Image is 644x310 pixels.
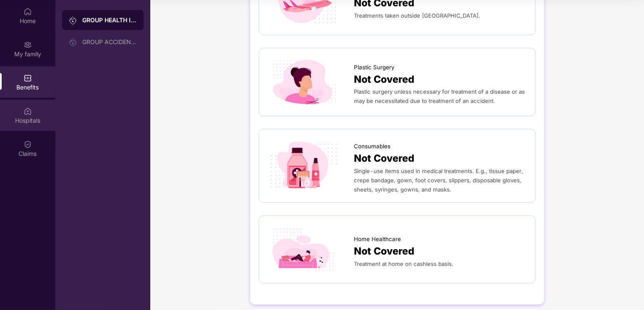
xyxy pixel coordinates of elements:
[354,151,414,166] span: Not Covered
[354,12,480,19] span: Treatments taken outside [GEOGRAPHIC_DATA].
[354,88,525,104] span: Plastic surgery unless necessary for treatment of a disease or as may be necessitated due to trea...
[24,8,32,16] img: svg+xml;base64,PHN2ZyBpZD0iSG9tZSIgeG1sbnM9Imh0dHA6Ly93d3cudzMub3JnLzIwMDAvc3ZnIiB3aWR0aD0iMjAiIG...
[354,168,523,193] span: Single-use items used in medical treatments. E.g., tissue paper, crepe bandage, gown, foot covers...
[354,244,414,259] span: Not Covered
[69,16,77,25] img: svg+xml;base64,PHN2ZyB3aWR0aD0iMjAiIGhlaWdodD0iMjAiIHZpZXdCb3g9IjAgMCAyMCAyMCIgZmlsbD0ibm9uZSIgeG...
[24,41,32,49] img: svg+xml;base64,PHN2ZyB3aWR0aD0iMjAiIGhlaWdodD0iMjAiIHZpZXdCb3g9IjAgMCAyMCAyMCIgZmlsbD0ibm9uZSIgeG...
[69,38,77,47] img: svg+xml;base64,PHN2ZyB3aWR0aD0iMjAiIGhlaWdodD0iMjAiIHZpZXdCb3g9IjAgMCAyMCAyMCIgZmlsbD0ibm9uZSIgeG...
[24,140,32,149] img: svg+xml;base64,PHN2ZyBpZD0iQ2xhaW0iIHhtbG5zPSJodHRwOi8vd3d3LnczLm9yZy8yMDAwL3N2ZyIgd2lkdGg9IjIwIi...
[354,260,453,267] span: Treatment at home on cashless basis.
[267,57,340,107] img: icon
[82,39,137,45] div: GROUP ACCIDENTAL INSURANCE
[24,107,32,116] img: svg+xml;base64,PHN2ZyBpZD0iSG9zcGl0YWxzIiB4bWxucz0iaHR0cDovL3d3dy53My5vcmcvMjAwMC9zdmciIHdpZHRoPS...
[354,235,401,244] span: Home Healthcare
[354,63,395,72] span: Plastic Surgery
[267,224,340,275] img: icon
[82,16,137,24] div: GROUP HEALTH INSURANCE
[267,140,340,191] img: icon
[354,142,390,151] span: Consumables
[24,74,32,82] img: svg+xml;base64,PHN2ZyBpZD0iQmVuZWZpdHMiIHhtbG5zPSJodHRwOi8vd3d3LnczLm9yZy8yMDAwL3N2ZyIgd2lkdGg9Ij...
[354,72,414,87] span: Not Covered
